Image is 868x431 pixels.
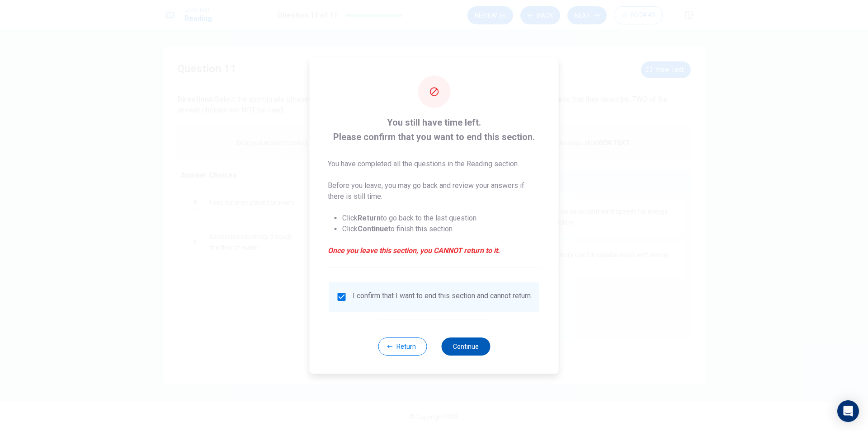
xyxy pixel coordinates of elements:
p: Before you leave, you may go back and review your answers if there is still time. [328,180,541,202]
div: I confirm that I want to end this section and cannot return. [353,291,532,302]
span: You still have time left. Please confirm that you want to end this section. [328,115,541,144]
em: Once you leave this section, you CANNOT return to it. [328,245,541,256]
div: Open Intercom Messenger [837,400,859,422]
li: Click to finish this section. [342,224,541,234]
li: Click to go back to the last question [342,213,541,224]
strong: Continue [358,225,388,233]
p: You have completed all the questions in the Reading section. [328,159,541,169]
strong: Return [358,214,381,222]
button: Return [378,337,427,356]
button: Continue [441,337,490,356]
